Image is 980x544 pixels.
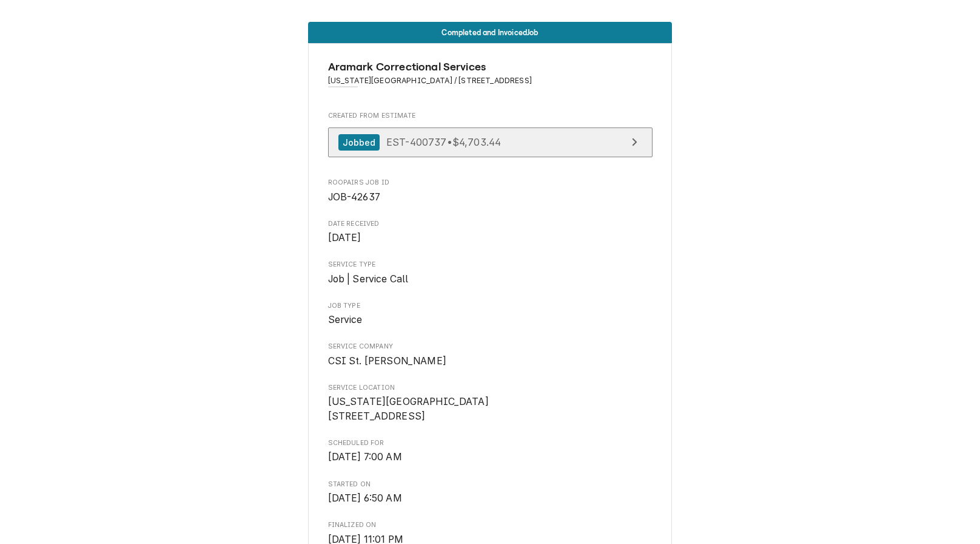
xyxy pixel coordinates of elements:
[328,480,653,506] div: Started On
[328,190,653,205] span: Roopairs Job ID
[328,491,653,506] span: Started On
[328,438,653,448] span: Scheduled For
[328,219,653,229] span: Date Received
[328,231,653,245] span: Date Received
[328,75,653,86] span: Address
[386,136,501,148] span: EST-400737 • $4,703.44
[328,191,380,203] span: JOB-42637
[328,59,653,96] div: Client Information
[328,260,653,270] span: Service Type
[328,301,653,311] span: Job Type
[328,354,653,369] span: Service Company
[328,232,361,243] span: [DATE]
[328,492,402,504] span: [DATE] 6:50 AM
[328,178,653,204] div: Roopairs Job ID
[328,395,653,423] span: Service Location
[328,127,653,157] a: View Estimate
[328,355,446,367] span: CSI St. [PERSON_NAME]
[328,383,653,424] div: Service Location
[328,438,653,464] div: Scheduled For
[328,450,653,464] span: Scheduled For
[328,260,653,286] div: Service Type
[328,342,653,352] span: Service Company
[328,111,653,163] div: Created From Estimate
[328,111,653,121] span: Created From Estimate
[308,22,672,43] div: Status
[328,480,653,489] span: Started On
[328,219,653,245] div: Date Received
[328,301,653,327] div: Job Type
[338,134,380,151] div: Jobbed
[328,342,653,368] div: Service Company
[328,520,653,530] span: Finalized On
[328,273,409,285] span: Job | Service Call
[328,272,653,287] span: Service Type
[441,29,538,36] span: Completed and Invoiced Job
[328,178,653,188] span: Roopairs Job ID
[328,314,363,325] span: Service
[328,383,653,393] span: Service Location
[328,313,653,327] span: Job Type
[328,396,489,422] span: [US_STATE][GEOGRAPHIC_DATA] [STREET_ADDRESS]
[328,59,653,75] span: Name
[328,451,402,463] span: [DATE] 7:00 AM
